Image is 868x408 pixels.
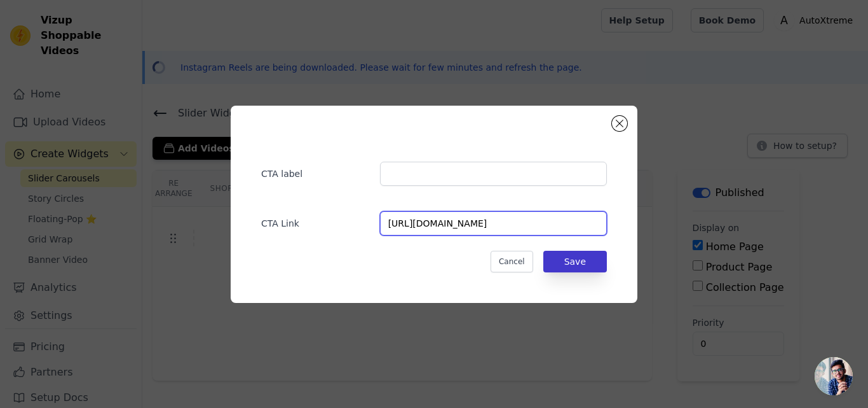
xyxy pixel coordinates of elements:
[815,357,853,395] div: Open chat
[491,251,533,272] button: Cancel
[261,212,370,230] label: CTA Link
[261,162,370,180] label: CTA label
[543,251,607,272] button: Save
[380,211,607,236] input: https://example.com/
[612,116,627,131] button: Close modal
